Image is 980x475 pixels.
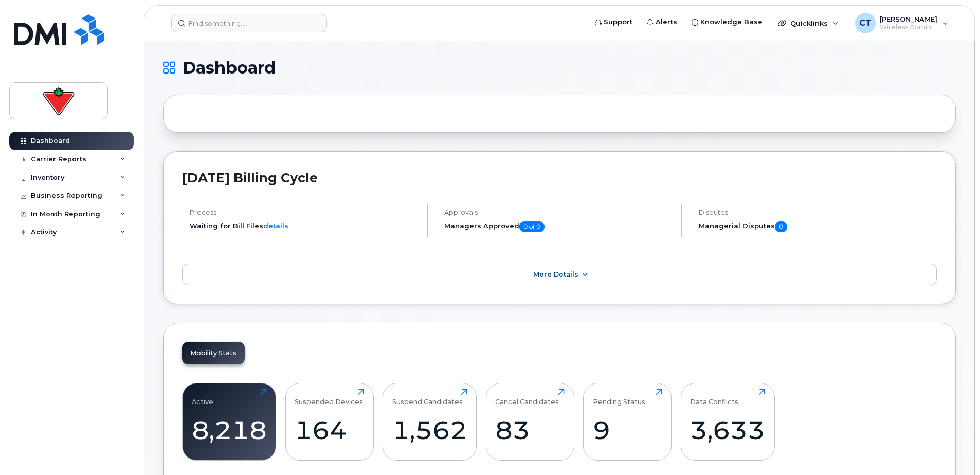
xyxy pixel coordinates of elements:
[295,389,363,406] div: Suspended Devices
[699,209,937,216] h4: Disputes
[533,270,578,278] span: More Details
[495,415,565,445] div: 83
[392,415,467,445] div: 1,562
[295,415,364,445] div: 164
[690,389,765,454] a: Data Conflicts3,633
[593,389,662,454] a: Pending Status9
[444,221,673,232] h5: Managers Approved
[192,415,267,445] div: 8,218
[775,221,787,232] span: 0
[263,222,288,230] a: details
[190,221,418,231] li: Waiting for Bill Files
[392,389,463,406] div: Suspend Candidates
[690,415,765,445] div: 3,633
[183,60,276,76] span: Dashboard
[593,415,662,445] div: 9
[495,389,559,406] div: Cancel Candidates
[519,221,545,232] span: 0 of 0
[392,389,467,454] a: Suspend Candidates1,562
[690,389,738,406] div: Data Conflicts
[192,389,267,454] a: Active8,218
[182,170,937,186] h2: [DATE] Billing Cycle
[192,389,213,406] div: Active
[444,209,673,216] h4: Approvals
[190,209,418,216] h4: Process
[295,389,364,454] a: Suspended Devices164
[699,221,937,232] h5: Managerial Disputes
[593,389,645,406] div: Pending Status
[495,389,565,454] a: Cancel Candidates83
